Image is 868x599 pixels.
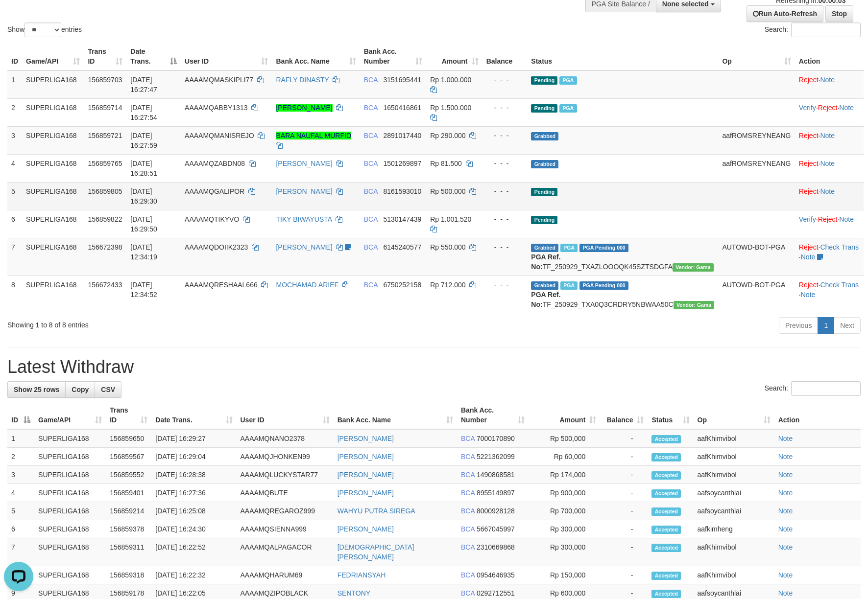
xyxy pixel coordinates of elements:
span: Copy 0954646935 to clipboard [477,571,515,579]
td: aafKhimvibol [694,566,774,584]
b: PGA Ref. No: [531,291,560,308]
span: Vendor URL: https://trx31.1velocity.biz [674,301,715,309]
th: Date Trans.: activate to sort column ascending [151,401,236,429]
td: · [795,182,864,210]
td: aafKhimvibol [694,429,774,448]
a: Reject [818,215,838,223]
span: Copy 5667045997 to clipboard [477,525,515,533]
td: SUPERLIGA168 [34,520,106,538]
span: Marked by aafsoycanthlai [559,104,577,113]
span: BCA [364,215,378,223]
a: Note [778,435,793,442]
span: Pending [531,76,557,85]
b: PGA Ref. No: [531,253,560,271]
a: Note [778,507,793,515]
span: CSV [101,386,115,393]
td: SUPERLIGA168 [22,70,84,99]
span: 156859703 [88,76,122,84]
td: Rp 500,000 [529,429,600,448]
span: Copy 8955149897 to clipboard [477,489,515,497]
td: AAAAMQJHONKEN99 [237,448,334,466]
td: 156859401 [106,484,151,502]
span: BCA [461,525,475,533]
span: Copy 1490868581 to clipboard [477,471,515,479]
td: [DATE] 16:27:36 [151,484,236,502]
td: Rp 300,000 [529,538,600,566]
span: BCA [461,471,475,479]
span: BCA [461,507,475,515]
th: Balance [482,43,528,70]
td: · [795,126,864,154]
span: [DATE] 12:34:19 [130,243,157,261]
span: Rp 500.000 [430,187,465,195]
span: BCA [461,489,475,497]
a: [PERSON_NAME] [276,160,332,167]
span: Accepted [651,590,681,598]
td: 156859318 [106,566,151,584]
td: - [600,466,648,484]
span: [DATE] 12:34:52 [130,281,157,299]
th: Action [774,401,861,429]
a: Note [801,291,816,299]
td: 156859552 [106,466,151,484]
td: [DATE] 16:29:04 [151,448,236,466]
td: [DATE] 16:25:08 [151,502,236,520]
td: Rp 700,000 [529,502,600,520]
span: Copy 6145240577 to clipboard [383,243,421,251]
span: Show 25 rows [14,386,59,393]
span: Accepted [651,572,681,580]
td: 6 [7,210,22,238]
span: BCA [461,589,475,597]
span: Marked by aafsoycanthlai [560,281,578,290]
span: [DATE] 16:27:47 [130,76,157,93]
div: - - - [486,131,524,140]
th: ID [7,43,22,70]
a: [PERSON_NAME] [276,243,332,251]
td: 2 [7,448,34,466]
th: Game/API: activate to sort column ascending [22,43,84,70]
td: 156859567 [106,448,151,466]
a: [PERSON_NAME] [338,471,394,479]
a: CSV [95,381,121,398]
span: Grabbed [531,160,558,168]
a: [PERSON_NAME] [338,453,394,461]
td: 3 [7,126,22,154]
td: 5 [7,182,22,210]
span: 156859765 [88,160,122,167]
a: Note [778,571,793,579]
span: Pending [531,216,557,224]
td: 4 [7,484,34,502]
td: SUPERLIGA168 [34,466,106,484]
td: Rp 900,000 [529,484,600,502]
span: AAAAMQABBY1313 [185,104,247,112]
td: AUTOWD-BOT-PGA [718,238,795,276]
span: Rp 81.500 [430,160,462,167]
td: 2 [7,98,22,126]
div: - - - [486,242,524,252]
a: Reject [799,160,819,167]
td: [DATE] 16:22:52 [151,538,236,566]
td: AAAAMQNANO2378 [237,429,334,448]
span: Copy 0292712551 to clipboard [477,589,515,597]
a: Verify [799,104,816,112]
td: [DATE] 16:24:30 [151,520,236,538]
td: 156859311 [106,538,151,566]
a: Next [834,317,861,334]
a: Reject [818,104,838,112]
td: SUPERLIGA168 [34,448,106,466]
td: 6 [7,520,34,538]
td: SUPERLIGA168 [34,538,106,566]
td: SUPERLIGA168 [22,210,84,238]
a: Verify [799,215,816,223]
td: [DATE] 16:28:38 [151,466,236,484]
span: Copy 2891017440 to clipboard [383,132,421,139]
span: 156859721 [88,132,122,139]
a: Reject [799,187,819,195]
td: 7 [7,538,34,566]
span: Accepted [651,453,681,461]
td: aafsoycanthlai [694,502,774,520]
th: Game/API: activate to sort column ascending [34,401,106,429]
a: [PERSON_NAME] [338,525,394,533]
span: Accepted [651,526,681,534]
a: Show 25 rows [7,381,66,398]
